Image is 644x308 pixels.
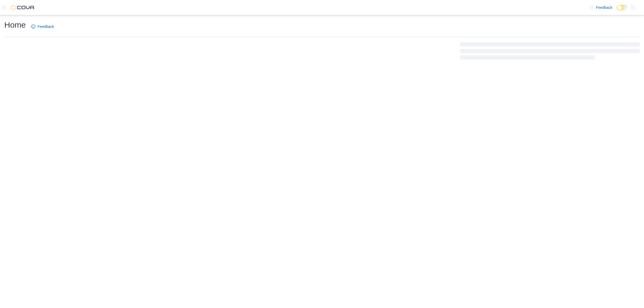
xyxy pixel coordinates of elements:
h1: Home [4,20,26,30]
a: Feedback [29,21,56,32]
img: Cova [11,5,35,10]
span: Feedback [38,24,54,29]
span: Loading [460,43,640,61]
span: Feedback [596,5,612,10]
span: Dark Mode [617,10,617,11]
a: Feedback [587,2,614,13]
input: Dark Mode [617,5,628,10]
